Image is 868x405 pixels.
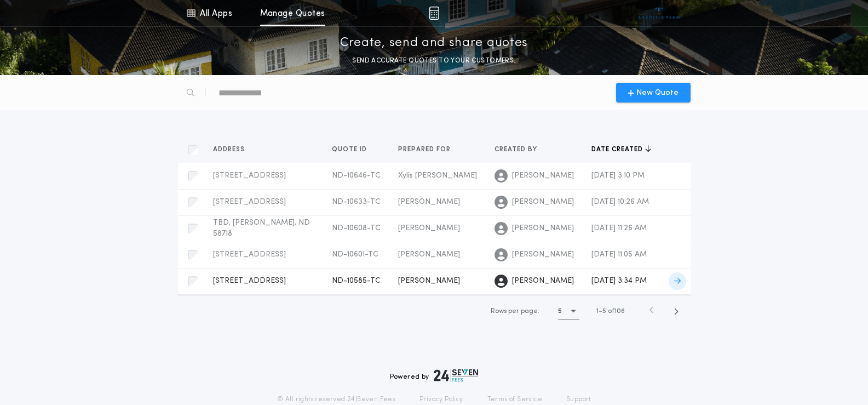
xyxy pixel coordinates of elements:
[398,277,460,285] span: [PERSON_NAME]
[512,223,574,234] span: [PERSON_NAME]
[591,277,647,285] span: [DATE] 3:34 PM
[558,303,579,320] button: 5
[277,395,395,404] p: © All rights reserved. 24|Seven Fees
[332,172,381,180] span: ND-10646-TC
[332,144,375,155] button: Quote ID
[213,250,286,259] span: [STREET_ADDRESS]
[213,219,310,238] span: TBD, [PERSON_NAME], ND 58718
[566,395,591,404] a: Support
[636,87,679,99] span: New Quote
[213,198,286,206] span: [STREET_ADDRESS]
[512,276,574,287] span: [PERSON_NAME]
[398,198,460,206] span: [PERSON_NAME]
[608,306,625,316] span: of 106
[398,224,460,232] span: [PERSON_NAME]
[591,144,651,155] button: Date created
[591,250,647,259] span: [DATE] 11:05 AM
[419,395,463,404] a: Privacy Policy
[332,224,381,232] span: ND-10608-TC
[512,170,574,181] span: [PERSON_NAME]
[213,277,286,285] span: [STREET_ADDRESS]
[213,145,247,154] span: Address
[340,35,528,52] p: Create, send and share quotes
[332,277,381,285] span: ND-10585-TC
[213,172,286,180] span: [STREET_ADDRESS]
[591,198,649,206] span: [DATE] 10:26 AM
[352,55,515,66] p: SEND ACCURATE QUOTES TO YOUR CUSTOMERS.
[639,8,680,19] img: vs-icon
[398,250,460,259] span: [PERSON_NAME]
[495,144,545,155] button: Created by
[398,172,477,180] span: Xylis [PERSON_NAME]
[332,250,378,259] span: ND-10601-TC
[332,145,369,154] span: Quote ID
[512,197,574,208] span: [PERSON_NAME]
[398,145,453,154] span: Prepared for
[434,369,479,382] img: logo
[591,224,647,232] span: [DATE] 11:26 AM
[495,145,539,154] span: Created by
[602,308,606,315] span: 5
[591,172,645,180] span: [DATE] 3:10 PM
[596,308,599,315] span: 1
[591,145,645,154] span: Date created
[512,249,574,260] span: [PERSON_NAME]
[487,395,542,404] a: Terms of Service
[616,83,691,102] button: New Quote
[213,144,253,155] button: Address
[558,306,562,317] h1: 5
[429,7,439,20] img: img
[332,198,381,206] span: ND-10633-TC
[390,369,479,382] div: Powered by
[491,308,539,315] span: Rows per page:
